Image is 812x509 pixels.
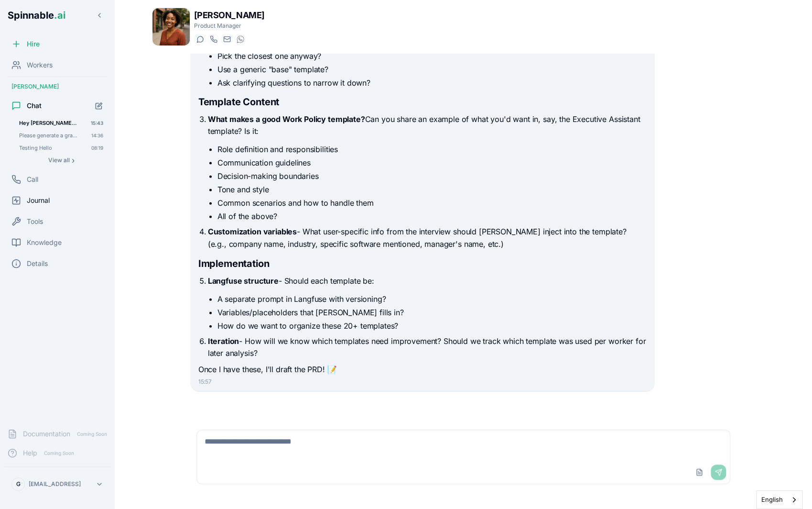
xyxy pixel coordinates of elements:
[8,475,107,494] button: G[EMAIL_ADDRESS]
[237,35,244,43] img: WhatsApp
[208,275,647,288] p: - Should each template be:
[221,33,232,45] button: Send email to taylor.mitchell@getspinnable.ai
[23,448,37,458] span: Help
[27,217,43,226] span: Tools
[16,480,21,488] span: G
[217,307,647,318] li: Variables/placeholders that [PERSON_NAME] fills in?
[27,175,38,184] span: Call
[27,238,62,247] span: Knowledge
[208,114,365,124] strong: What makes a good Work Policy template?
[198,95,647,109] h2: Template Content
[194,22,265,30] p: Product Manager
[152,8,190,45] img: Taylor Mitchell
[27,196,50,205] span: Journal
[207,33,219,45] button: Start a call with Taylor Mitchell
[208,335,647,360] p: - How will we know which templates need improvement? Should we track which template was used per ...
[757,491,802,509] a: English
[8,10,65,21] span: Spinnable
[19,144,78,151] span: Testing Hello
[217,197,647,209] li: Common scenarios and how to handle them
[29,480,81,488] p: [EMAIL_ADDRESS]
[74,430,110,439] span: Coming Soon
[208,227,297,236] strong: Customization variables
[217,50,647,62] li: Pick the closest one anyway?
[194,33,206,45] button: Start a chat with Taylor Mitchell
[54,10,65,21] span: .ai
[198,378,647,386] div: 15:57
[27,60,53,70] span: Workers
[19,132,78,139] span: Please generate a graph of usage (conversations over time) per user
[41,449,77,458] span: Coming Soon
[91,144,103,151] span: 08:19
[217,144,647,155] li: Role definition and responsibilities
[194,9,265,22] h1: [PERSON_NAME]
[208,226,647,250] p: - What user-specific info from the interview should [PERSON_NAME] inject into the template? (e.g....
[27,259,48,268] span: Details
[234,33,246,45] button: WhatsApp
[48,156,70,164] span: View all
[217,293,647,305] li: A separate prompt in Langfuse with versioning?
[19,120,77,126] span: Hey Taylor I want to work on a new product feature. Basically the goal is for our system to sto...
[15,155,107,166] button: Show all conversations
[217,77,647,89] li: Ask clarifying questions to narrow it down?
[198,364,647,376] p: Once I have these, I'll draft the PRD! 📝
[217,64,647,75] li: Use a generic "base" template?
[198,257,647,270] h2: Implementation
[756,490,802,509] div: Language
[217,210,647,222] li: All of the above?
[756,490,802,509] aside: Language selected: English
[208,276,279,286] strong: Langfuse structure
[217,320,647,332] li: How do we want to organize these 20+ templates?
[91,120,103,126] span: 15:43
[27,39,40,49] span: Hire
[208,336,239,346] strong: Iteration
[217,157,647,168] li: Communication guidelines
[23,429,70,439] span: Documentation
[91,98,107,114] button: Start new chat
[217,184,647,195] li: Tone and style
[208,113,647,138] p: Can you share an example of what you'd want in, say, the Executive Assistant template? Is it:
[4,79,111,94] div: [PERSON_NAME]
[91,132,103,139] span: 14:36
[72,156,75,164] span: ›
[27,101,42,111] span: Chat
[217,170,647,182] li: Decision-making boundaries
